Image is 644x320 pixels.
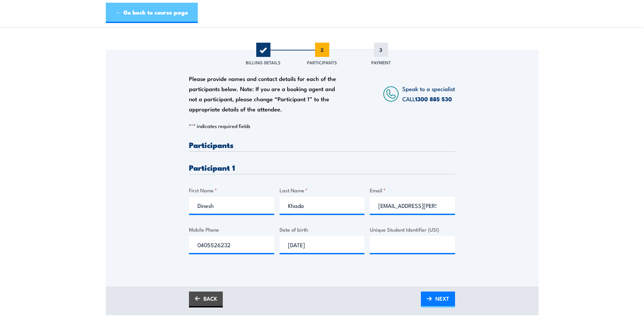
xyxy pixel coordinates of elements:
span: 2 [315,43,329,57]
span: Speak to a specialist CALL [402,84,455,103]
span: Participants [307,59,337,66]
label: Unique Student Identifier (USI) [370,226,455,233]
label: First Name [189,186,274,194]
a: NEXT [421,292,455,307]
span: Payment [371,59,391,66]
h3: Participant 1 [189,164,455,171]
h3: Participants [189,141,455,149]
label: Email [370,186,455,194]
span: 3 [374,43,388,57]
label: Last Name [280,186,365,194]
a: BACK [189,292,223,307]
div: Please provide names and contact details for each of the participants below. Note: If you are a b... [189,73,342,114]
a: ← Go back to course page [106,3,198,23]
span: NEXT [435,290,449,307]
label: Mobile Phone [189,226,274,233]
label: Date of birth [280,226,365,233]
p: " " indicates required fields [189,123,455,129]
span: 1 [256,43,270,57]
a: 1300 885 530 [415,94,452,103]
span: Billing Details [246,59,281,66]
